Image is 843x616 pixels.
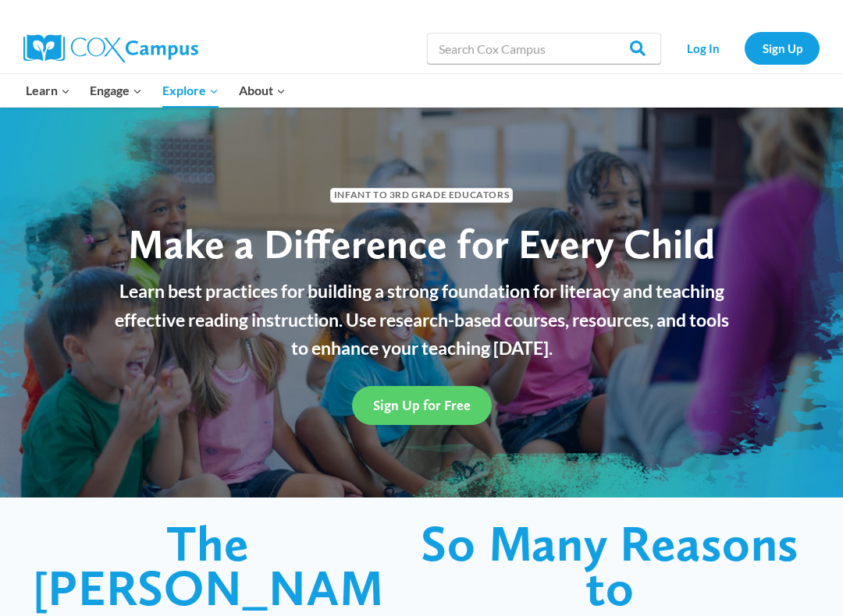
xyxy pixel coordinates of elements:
p: Learn best practices for building a strong foundation for literacy and teaching effective reading... [105,277,738,363]
a: Sign Up for Free [352,386,492,424]
span: Engage [90,80,142,101]
span: Make a Difference for Every Child [128,219,715,268]
span: About [239,80,286,101]
img: Cox Campus [23,34,198,62]
span: Sign Up for Free [373,397,471,413]
nav: Secondary Navigation [669,32,820,64]
span: Explore [162,80,219,101]
nav: Primary Navigation [16,74,295,107]
span: Learn [26,80,70,101]
input: Search Cox Campus [427,33,661,64]
span: Infant to 3rd Grade Educators [330,188,513,203]
a: Sign Up [745,32,820,64]
a: Log In [669,32,737,64]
